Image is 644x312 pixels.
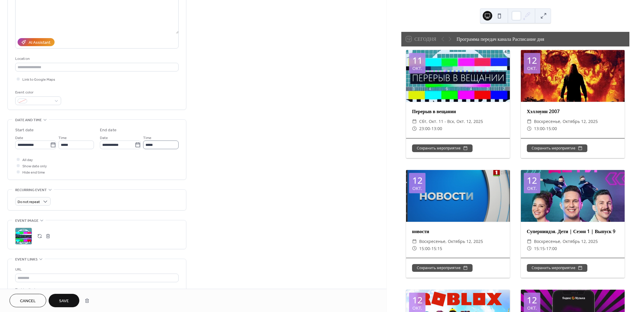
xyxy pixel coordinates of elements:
div: Event color [15,89,60,96]
div: окт. [412,306,422,310]
div: ​ [412,238,417,245]
div: 12 [527,296,537,305]
div: URL [15,266,177,273]
span: All day [22,157,33,163]
span: 15:15 [534,245,545,252]
button: Сохранить мероприятие [412,264,473,272]
span: - [430,125,431,132]
div: окт. [527,306,537,310]
div: End date [100,127,117,133]
span: 17:00 [546,245,557,252]
div: 11 [412,56,422,65]
div: ​ [527,245,532,252]
div: Перерыв в вещании [406,108,510,115]
span: 13:00 [534,125,545,132]
span: 15:15 [431,245,442,252]
span: Hide end time [22,169,45,176]
span: Date [100,135,108,141]
button: Save [49,294,79,307]
div: ​ [527,118,532,125]
span: Date [15,135,23,141]
div: ​ [527,125,532,132]
span: 15:00 [419,245,430,252]
button: Cancel [10,294,46,307]
div: ​ [412,245,417,252]
span: воскресенье, октябрь 12, 2025 [534,118,598,125]
span: Event image [15,218,38,224]
span: 15:00 [546,125,557,132]
button: AI Assistant [18,38,55,46]
div: Text to display [15,287,177,293]
span: Time [58,135,67,141]
span: Recurring event [15,187,47,193]
div: новости [406,228,510,235]
div: 12 [412,296,422,305]
div: ​ [527,238,532,245]
span: Date and time [15,117,42,123]
div: 12 [527,56,537,65]
div: Хэллоуин 2007 [521,108,625,115]
div: Программа передач канала Расписание дня [456,35,544,43]
span: воскресенье, октябрь 12, 2025 [534,238,598,245]
button: Сохранить мероприятие [527,264,587,272]
div: ​ [412,125,417,132]
span: - [545,245,546,252]
span: Cancel [20,298,36,304]
div: окт. [412,186,422,191]
span: 23:00 [419,125,430,132]
span: - [545,125,546,132]
span: воскресенье, октябрь 12, 2025 [419,238,483,245]
div: ​ [412,118,417,125]
div: ; [15,228,32,244]
span: сбт, окт. 11 - вск, окт. 12, 2025 [419,118,483,125]
span: Time [143,135,151,141]
button: Сохранить мероприятие [412,144,473,152]
span: - [430,245,431,252]
div: окт. [527,66,537,71]
div: 12 [527,176,537,185]
span: 13:00 [431,125,442,132]
span: Link to Google Maps [22,77,55,83]
div: 12 [412,176,422,185]
span: Save [59,298,69,304]
button: Сохранить мероприятие [527,144,587,152]
div: Суперниндзя. Дети | Сезон 1 | Выпуск 9 [521,228,625,235]
span: Event links [15,256,38,263]
div: Start date [15,127,34,133]
div: Location [15,56,177,62]
div: AI Assistant [29,40,50,46]
div: окт. [527,186,537,191]
span: Show date only [22,163,47,169]
span: Do not repeat [18,199,40,205]
div: окт. [412,66,422,71]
